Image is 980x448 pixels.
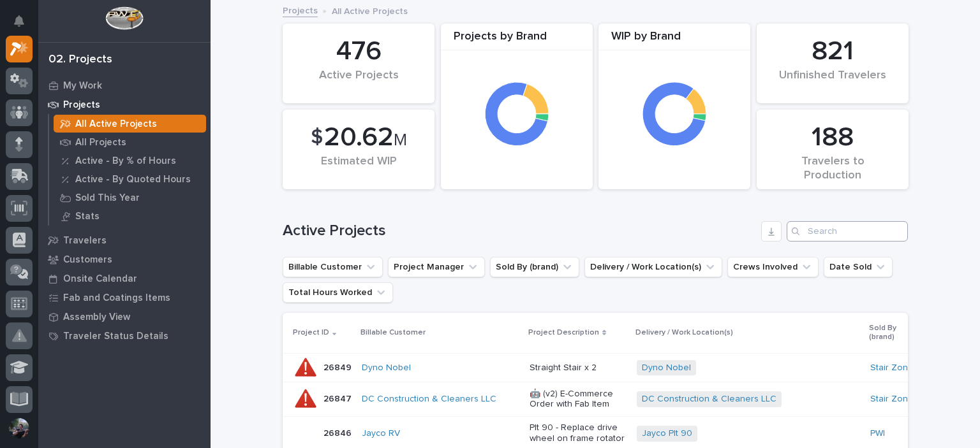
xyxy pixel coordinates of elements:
[283,222,756,240] h1: Active Projects
[75,119,157,130] p: All Active Projects
[293,326,329,340] p: Project ID
[787,221,908,242] input: Search
[870,394,914,405] a: Stair Zone
[727,257,819,277] button: Crews Involved
[869,321,917,345] p: Sold By (brand)
[778,36,887,68] div: 821
[323,360,354,373] p: 26849
[48,53,112,67] div: 02. Projects
[75,174,191,185] p: Active - By Quoted Hours
[75,137,126,148] p: All Projects
[63,254,112,266] p: Customers
[530,389,627,410] p: 🤖 (v2) E-Commerce Order with Fab Item
[63,99,100,111] p: Projects
[75,155,176,167] p: Active - By % of Hours
[642,428,692,439] a: Jayco Plt 90
[778,69,887,96] div: Unfinished Travelers
[63,331,168,342] p: Traveler Status Details
[332,3,408,17] p: All Active Projects
[490,257,579,277] button: Sold By (brand)
[38,269,211,288] a: Onsite Calendar
[642,363,691,373] a: Dyno Nobel
[778,122,887,154] div: 188
[63,80,102,92] p: My Work
[49,152,211,170] a: Active - By % of Hours
[75,211,100,222] p: Stats
[362,428,400,439] a: Jayco RV
[63,293,170,304] p: Fab and Coatings Items
[304,155,413,182] div: Estimated WIP
[38,250,211,269] a: Customers
[824,257,893,277] button: Date Sold
[63,235,107,247] p: Travelers
[584,257,722,277] button: Delivery / Work Location(s)
[598,30,750,51] div: WIP by Brand
[63,273,137,285] p: Onsite Calendar
[388,257,485,277] button: Project Manager
[38,307,211,326] a: Assembly View
[6,8,33,34] button: Notifications
[283,282,393,303] button: Total Hours Worked
[635,326,733,340] p: Delivery / Work Location(s)
[362,394,496,405] a: DC Construction & Cleaners LLC
[38,326,211,345] a: Traveler Status Details
[49,189,211,206] a: Sold This Year
[49,207,211,225] a: Stats
[38,231,211,250] a: Travelers
[304,36,413,68] div: 476
[870,428,885,439] a: PWI
[49,170,211,188] a: Active - By Quoted Hours
[283,257,383,277] button: Billable Customer
[360,326,426,340] p: Billable Customer
[49,133,211,151] a: All Projects
[311,126,323,150] span: $
[75,192,140,204] p: Sold This Year
[530,363,627,373] p: Straight Stair x 2
[283,3,318,17] a: Projects
[870,363,914,373] a: Stair Zone
[441,30,593,51] div: Projects by Brand
[394,132,407,148] span: M
[16,15,33,36] div: Notifications
[38,76,211,95] a: My Work
[38,95,211,114] a: Projects
[362,363,411,373] a: Dyno Nobel
[323,391,354,405] p: 26847
[528,326,599,340] p: Project Description
[304,69,413,96] div: Active Projects
[324,124,394,151] span: 20.62
[63,312,130,323] p: Assembly View
[49,115,211,133] a: All Active Projects
[105,6,143,30] img: Workspace Logo
[323,426,354,439] p: 26846
[6,415,33,442] button: users-avatar
[530,423,627,444] p: Plt 90 - Replace drive wheel on frame rotator
[642,394,776,405] a: DC Construction & Cleaners LLC
[38,288,211,307] a: Fab and Coatings Items
[778,155,887,182] div: Travelers to Production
